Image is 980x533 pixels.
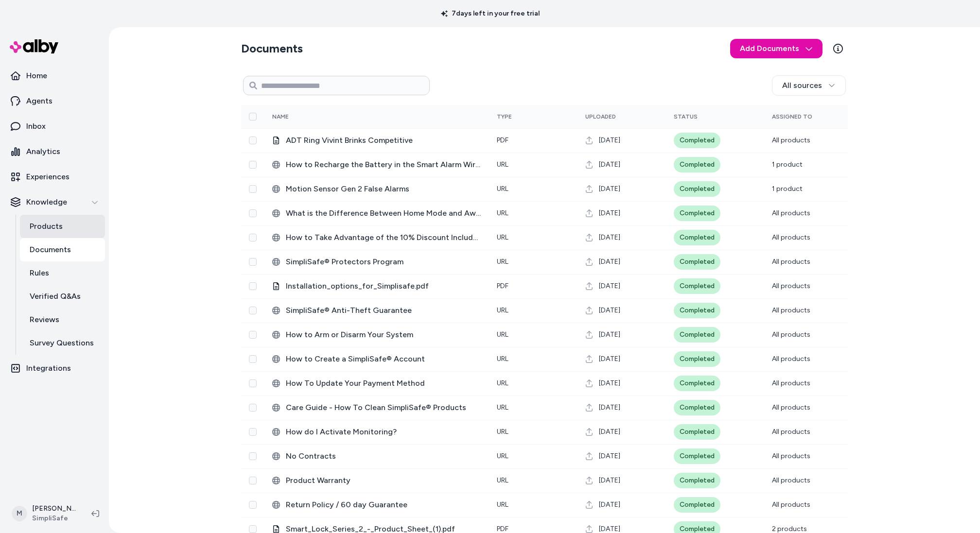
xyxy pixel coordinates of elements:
[249,477,257,484] button: Select row
[272,183,481,195] div: ‎Motion Sensor Gen 2 False Alarms
[249,404,257,412] button: Select row
[772,452,810,460] span: All products
[30,291,81,302] p: Verified Q&As
[26,95,52,107] p: Agents
[772,258,810,266] span: All products
[497,136,508,144] span: pdf
[599,257,620,267] span: [DATE]
[286,499,481,511] span: Return Policy / 60 day Guarantee
[32,514,76,523] span: SimpliSafe
[599,403,620,413] span: [DATE]
[674,351,720,367] div: Completed
[20,331,105,355] a: Survey Questions
[4,165,105,189] a: Experiences
[772,136,810,144] span: All products
[20,261,105,285] a: Rules
[674,424,720,440] div: Completed
[674,473,720,488] div: Completed
[497,113,512,120] span: Type
[674,113,698,120] span: Status
[497,452,508,460] span: URL
[782,80,822,91] span: All sources
[772,403,810,412] span: All products
[286,135,481,146] span: ADT Ring Vivint Brinks Competitive
[497,258,508,266] span: URL
[497,185,508,193] span: URL
[772,209,810,217] span: All products
[241,41,303,56] h2: Documents
[674,133,720,148] div: Completed
[4,140,105,163] a: Analytics
[272,135,481,146] div: ADT Ring Vivint Brinks Competitive
[772,75,846,96] button: All sources
[26,196,67,208] p: Knowledge
[772,282,810,290] span: All products
[772,525,807,533] span: 2 products
[286,450,481,462] span: No Contracts
[249,258,257,266] button: Select row
[674,327,720,343] div: Completed
[286,378,481,389] span: ‎How To Update Your Payment Method
[497,306,508,314] span: URL
[286,159,481,171] span: ‎How to Recharge the Battery in the Smart Alarm Wireless Indoor Security Camera
[772,185,803,193] span: 1 product
[674,254,720,270] div: Completed
[674,206,720,221] div: Completed
[674,230,720,245] div: Completed
[26,70,47,82] p: Home
[249,307,257,314] button: Select row
[4,89,105,113] a: Agents
[272,113,345,120] div: Name
[20,238,105,261] a: Documents
[272,280,481,292] div: Installation_options_for_Simplisafe.pdf
[286,232,481,243] span: ‎How to Take Advantage of the 10% Discount Included in Select Monitoring Plans
[272,305,481,316] div: ‎SimpliSafe® Anti-Theft Guarantee
[286,305,481,316] span: ‎SimpliSafe® Anti-Theft Guarantee
[286,426,481,438] span: How do I Activate Monitoring?
[599,306,620,315] span: [DATE]
[20,285,105,308] a: Verified Q&As
[26,120,46,132] p: Inbox
[772,379,810,387] span: All products
[435,9,545,18] p: 7 days left in your free trial
[497,233,508,241] span: URL
[30,221,63,232] p: Products
[585,113,616,120] span: Uploaded
[497,282,508,290] span: pdf
[599,208,620,218] span: [DATE]
[249,137,257,144] button: Select row
[32,504,76,514] p: [PERSON_NAME]
[286,402,481,413] span: Care Guide - How To Clean SimpliSafe® Products
[497,355,508,363] span: URL
[286,353,481,365] span: ‎How to Create a SimpliSafe® Account
[4,190,105,214] button: Knowledge
[30,337,94,349] p: Survey Questions
[272,450,481,462] div: No Contracts
[30,267,49,279] p: Rules
[249,282,257,290] button: Select row
[272,475,481,486] div: Product Warranty
[599,451,620,461] span: [DATE]
[286,207,481,219] span: ‎What is the Difference Between Home Mode and Away Mode?
[599,330,620,340] span: [DATE]
[4,64,105,87] a: Home
[272,207,481,219] div: ‎What is the Difference Between Home Mode and Away Mode?
[249,379,257,387] button: Select row
[249,209,257,217] button: Select row
[772,233,810,241] span: All products
[272,378,481,389] div: ‎How To Update Your Payment Method
[674,448,720,464] div: Completed
[772,330,810,339] span: All products
[599,184,620,194] span: [DATE]
[599,281,620,291] span: [DATE]
[599,160,620,170] span: [DATE]
[4,357,105,380] a: Integrations
[20,308,105,331] a: Reviews
[497,330,508,339] span: URL
[730,39,822,58] button: Add Documents
[249,113,257,120] button: Select all
[12,506,27,521] span: M
[272,499,481,511] div: Return Policy / 60 day Guarantee
[497,209,508,217] span: URL
[272,329,481,341] div: How to Arm or Disarm Your System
